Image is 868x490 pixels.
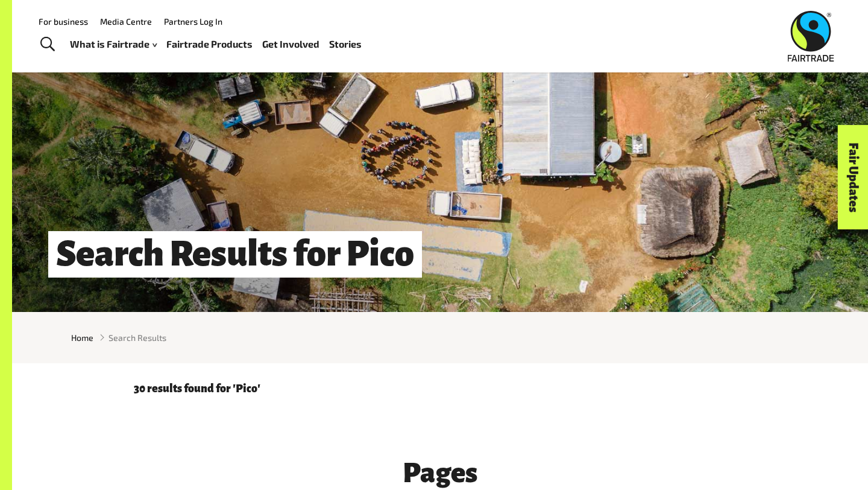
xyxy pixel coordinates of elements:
a: What is Fairtrade [70,36,157,53]
span: Search Results [108,331,166,344]
a: Fairtrade Products [166,36,253,53]
a: Stories [329,36,362,53]
a: Home [71,331,93,344]
h1: Search Results for Pico [48,231,422,278]
a: Media Centre [100,16,152,27]
p: 30 results found for 'Pico' [134,383,746,395]
a: Partners Log In [164,16,222,27]
img: Fairtrade Australia New Zealand logo [788,11,834,62]
a: Get Involved [262,36,319,53]
h3: Pages [134,458,746,488]
a: For business [39,16,88,27]
a: Toggle Search [33,30,62,60]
